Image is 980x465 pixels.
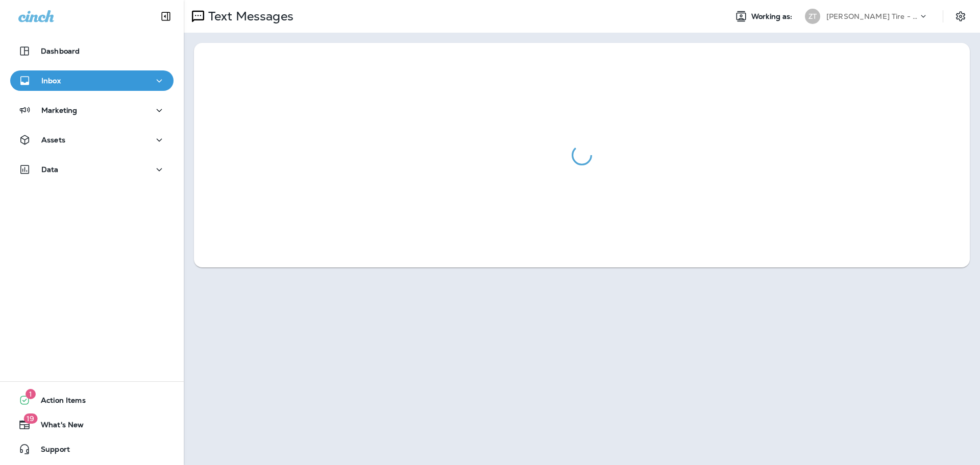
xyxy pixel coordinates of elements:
[10,70,174,91] button: Inbox
[31,421,84,433] span: What's New
[826,12,918,20] p: [PERSON_NAME] Tire - Green
[41,165,59,174] p: Data
[204,9,293,24] p: Text Messages
[10,439,174,459] button: Support
[10,130,174,150] button: Assets
[10,414,174,435] button: 19What's New
[10,159,174,180] button: Data
[805,9,820,24] div: ZT
[41,47,80,55] p: Dashboard
[31,445,70,457] span: Support
[41,77,61,85] p: Inbox
[10,100,174,120] button: Marketing
[751,12,795,21] span: Working as:
[41,136,65,144] p: Assets
[41,106,77,114] p: Marketing
[10,390,174,410] button: 1Action Items
[23,413,37,424] span: 19
[31,396,86,408] span: Action Items
[951,7,970,26] button: Settings
[152,6,180,27] button: Collapse Sidebar
[10,41,174,61] button: Dashboard
[26,389,36,399] span: 1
